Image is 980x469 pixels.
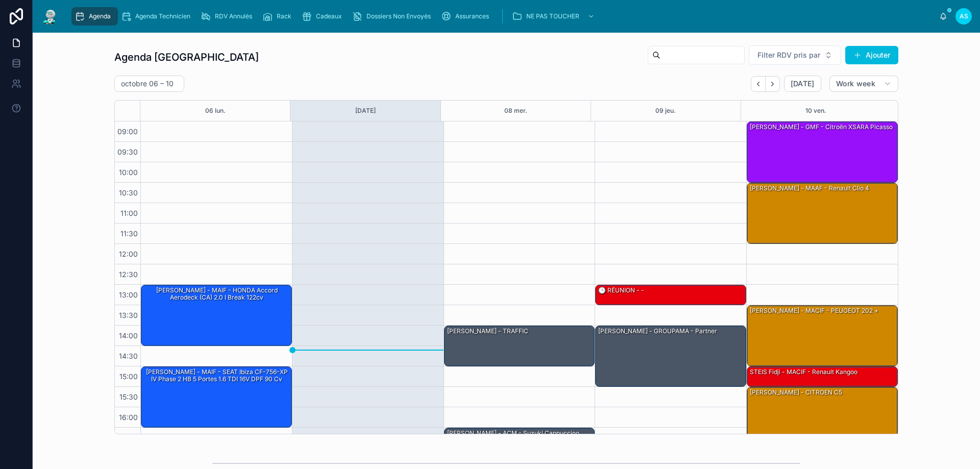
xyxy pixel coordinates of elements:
div: STEIS Fidji - MACIF - Renault kangoo [749,367,859,377]
a: Dossiers Non Envoyés [349,7,438,26]
div: [PERSON_NAME] - CITROEN C5 [749,388,843,397]
span: Agenda [89,12,111,20]
button: 08 mer. [504,101,527,121]
span: 10:00 [116,168,140,177]
span: 12:30 [116,270,140,279]
span: 14:00 [116,331,140,340]
div: [PERSON_NAME] - MAIF - SEAT Ibiza CF-756-XP IV Phase 2 HB 5 Portes 1.6 TDI 16V DPF 90 cv [141,367,291,427]
div: [PERSON_NAME] - MACIF - PEUGEOT 202 + [749,306,879,315]
h2: octobre 06 – 10 [121,79,174,89]
span: 16:30 [116,433,140,442]
a: Assurances [438,7,496,26]
span: 12:00 [116,250,140,258]
a: Cadeaux [299,7,349,26]
div: [PERSON_NAME] - MAIF - HONDA Accord Aerodeck (CA) 2.0 i Break 122cv [141,285,291,345]
div: [PERSON_NAME] - TRAFFIC [445,326,595,366]
span: Filter RDV pris par [757,50,820,60]
button: Ajouter [845,46,898,64]
span: 16:00 [116,413,140,422]
span: 13:30 [116,311,140,319]
span: 10:30 [116,188,140,197]
div: 🕒 RÉUNION - - [597,286,645,295]
button: 09 jeu. [655,101,676,121]
a: Rack [259,7,299,26]
span: Work week [836,79,875,88]
span: RDV Annulés [215,12,252,20]
div: [PERSON_NAME] - GROUPAMA - Partner [597,327,718,336]
span: Rack [277,12,291,20]
div: [PERSON_NAME] - GMF - Citroën XSARA Picasso [749,122,894,132]
h1: Agenda [GEOGRAPHIC_DATA] [114,50,259,64]
button: Select Button [749,45,841,65]
a: NE PAS TOUCHER [509,7,600,26]
span: AS [960,12,968,20]
button: [DATE] [784,76,821,92]
span: 09:30 [115,147,140,156]
span: 11:30 [118,229,140,238]
button: 10 ven. [805,101,826,121]
button: 06 lun. [205,101,226,121]
a: RDV Annulés [198,7,259,26]
div: [PERSON_NAME] - MAIF - SEAT Ibiza CF-756-XP IV Phase 2 HB 5 Portes 1.6 TDI 16V DPF 90 cv [143,367,291,384]
div: [PERSON_NAME] - MACIF - PEUGEOT 202 + [747,306,897,366]
div: [PERSON_NAME] - ACM - suzuki cappuccino [446,429,580,438]
div: [PERSON_NAME] - TRAFFIC [446,327,529,336]
div: [PERSON_NAME] - ACM - suzuki cappuccino [445,428,595,468]
div: 🕒 RÉUNION - - [596,285,746,305]
span: NE PAS TOUCHER [526,12,579,20]
span: 15:00 [117,372,140,381]
span: Dossiers Non Envoyés [366,12,431,20]
span: 15:30 [117,392,140,401]
span: Agenda Technicien [135,12,190,20]
span: 09:00 [115,127,140,136]
button: Work week [829,76,898,92]
div: [PERSON_NAME] - MAAF - Renault clio 4 [747,183,897,243]
img: App logo [41,8,59,24]
div: scrollable content [67,5,939,28]
span: 11:00 [118,209,140,217]
span: Assurances [455,12,489,20]
button: Back [751,76,766,92]
div: [PERSON_NAME] - MAIF - HONDA Accord Aerodeck (CA) 2.0 i Break 122cv [143,286,291,303]
a: Agenda [71,7,118,26]
span: [DATE] [791,79,815,88]
div: STEIS Fidji - MACIF - Renault kangoo [747,367,897,386]
div: [PERSON_NAME] - CITROEN C5 [747,387,897,448]
div: [PERSON_NAME] - MAAF - Renault clio 4 [749,184,870,193]
button: [DATE] [355,101,376,121]
span: 13:00 [116,290,140,299]
div: [PERSON_NAME] - GROUPAMA - Partner [596,326,746,386]
button: Next [766,76,780,92]
span: 14:30 [116,352,140,360]
span: Cadeaux [316,12,342,20]
a: Agenda Technicien [118,7,198,26]
div: [PERSON_NAME] - GMF - Citroën XSARA Picasso [747,122,897,182]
